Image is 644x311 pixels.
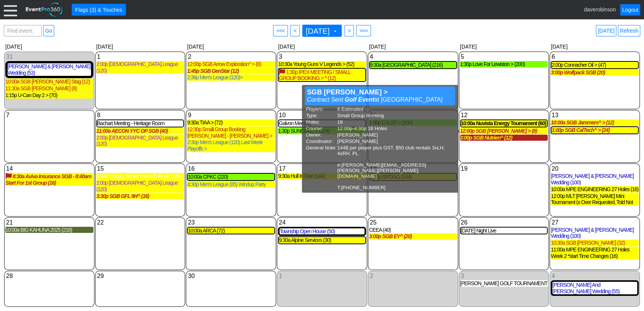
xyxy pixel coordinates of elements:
[279,237,365,243] div: 9:30a Alpine Services (30)
[307,96,343,103] span: Contract Sent
[188,228,274,234] div: 10:00a ARCA (72)
[275,27,286,35] span: <<<
[96,218,184,227] div: Show menu
[346,27,352,35] span: >
[96,111,184,119] div: Show menu
[368,42,459,51] div: [DATE]
[620,4,640,16] a: Logout
[460,128,548,134] div: 12:00p SGB [PERSON_NAME] > (8)
[551,127,638,134] div: 1:00p SGB CalTech^ > (24)
[306,106,336,112] th: Players:
[596,25,616,36] a: [DATE]
[96,61,184,74] div: 2:00p [DEMOGRAPHIC_DATA] League (120)
[551,193,639,206] div: 12:00p MLT [PERSON_NAME] Mini Tournament (x Over Requested, Told Not Garaunteed) (40)
[188,174,274,180] div: 10:00a CPKC (220)
[304,27,338,35] span: [DATE]
[278,111,366,119] div: Show menu
[551,173,639,186] div: [PERSON_NAME] & [PERSON_NAME] Wedding (100)
[551,53,639,61] div: Show menu
[25,1,64,18] img: EventPro360
[278,61,366,68] div: 10:30a Young Guns V Legends > (52)
[307,88,453,96] div: SGB [PERSON_NAME] >
[460,111,548,119] div: Show menu
[5,173,93,186] div: 8:30a Aviva Insurance SGB - 8:40am Start For 1st Group (16)
[187,119,275,126] div: 9:30a TIAA > (72)
[5,165,93,173] div: Show menu
[280,228,364,235] div: Township Open House (50)
[358,27,369,35] span: >>>
[460,61,548,68] div: 1:30p Love For Lewiston > (200)
[5,79,93,85] div: 10:00a SGB [PERSON_NAME] Stag (12)
[461,228,547,234] div: [DATE] Night Live
[96,180,184,193] div: 2:00p [DEMOGRAPHIC_DATA] League (120)
[187,272,275,280] div: Show menu
[551,165,639,173] div: Show menu
[337,162,454,179] div: e:[PERSON_NAME][EMAIL_ADDRESS][PERSON_NAME][PERSON_NAME][DOMAIN_NAME]
[460,280,548,287] div: [PERSON_NAME] GOLF TOURNAMENT
[95,42,186,51] div: [DATE]
[369,272,457,280] div: Show menu
[551,247,639,259] div: 11:00a MPE ENGINEERING 27 Holes Week 2 *start Time Changes (16)
[97,120,184,127] div: Bachart Meeting - Heritage Room
[5,85,93,92] div: 11:30a SGB [PERSON_NAME] (8)
[187,218,275,227] div: Show menu
[187,139,275,152] div: 2:30p Men's League (120) Last Week Playoffs >
[5,92,93,99] div: 1:15p U-Can Day 2 > (70)
[460,272,548,280] div: Show menu
[279,120,365,127] div: Galvon Meeting
[4,42,95,51] div: [DATE]
[460,165,548,173] div: Show menu
[5,272,93,280] div: Show menu
[551,227,639,240] div: [PERSON_NAME] & [PERSON_NAME] Wedding (100)
[187,74,275,81] div: 2:36p Men's League (120)>
[551,186,639,193] div: 10:00a MPE ENGINEERING 27 Holes (16)
[185,42,276,51] div: [DATE]
[369,53,457,61] div: Show menu
[5,227,93,233] div: 10:00a BIG KAHUNA 2025 (216)
[278,173,366,179] div: 9:30a Hull In One (144)
[337,106,454,112] td: 8 Estimated
[306,138,336,144] th: Coordinator:
[74,6,124,14] span: Flags (3) & Touches
[461,120,547,127] div: 10:00a Nuvista Energy Tournament (60)
[460,135,548,141] div: 3:00p SGB Nutrien^ (12)
[187,68,275,74] div: 1:45p SGB GenStar (12)
[337,145,454,156] div: 144$ per player plus GST. $50 club rentals 3xLH, 4xRH. PL
[276,42,368,51] div: [DATE]
[551,218,639,227] div: Show menu
[8,63,91,76] div: [PERSON_NAME] & [PERSON_NAME] Wedding (53)
[459,42,550,51] div: [DATE]
[306,113,336,118] th: Type:
[187,126,275,139] div: 12:30p Small Group Booking [PERSON_NAME] - [PERSON_NAME] > (8)
[96,272,184,280] div: Show menu
[337,138,454,144] td: [PERSON_NAME]
[187,181,275,188] div: 4:30p Men's League (85) Windup Party
[306,126,336,131] th: Course:
[96,53,184,61] div: Show menu
[337,126,454,131] td: 12:00p-4:30p 18 Holes
[551,119,639,126] div: 10:00a SGB Jammers^ > (12)
[552,282,637,295] div: [PERSON_NAME] And [PERSON_NAME] Wedding (55)
[460,218,548,227] div: Show menu
[96,193,184,199] div: 3:30p SGB GFL 9H^ (16)
[307,96,453,104] div: at [GEOGRAPHIC_DATA]
[304,27,331,35] span: [DATE]
[306,132,336,138] th: Owner:
[96,173,184,179] div: 9:30a Calgary Senior Interclub Finale (124)
[279,69,365,82] div: 1:30p IPEX MEETING / SMALL GROUP BOOKING > ^ (12)
[278,165,366,173] div: Show menu
[187,111,275,119] div: Show menu
[460,53,548,61] div: Show menu
[5,53,93,61] div: Show menu
[337,132,454,138] td: [PERSON_NAME]
[187,61,275,68] div: 12:00p SGB Arrow Exploration^ > (8)
[549,42,640,51] div: [DATE]
[337,185,454,190] div: T:[PHONE_NUMBER]
[292,27,298,35] span: <
[551,69,639,76] div: 3:00p Wolfpack SGB (20)
[551,272,639,280] div: Show menu
[337,119,454,125] td: 18
[369,227,457,233] div: CEEA (40)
